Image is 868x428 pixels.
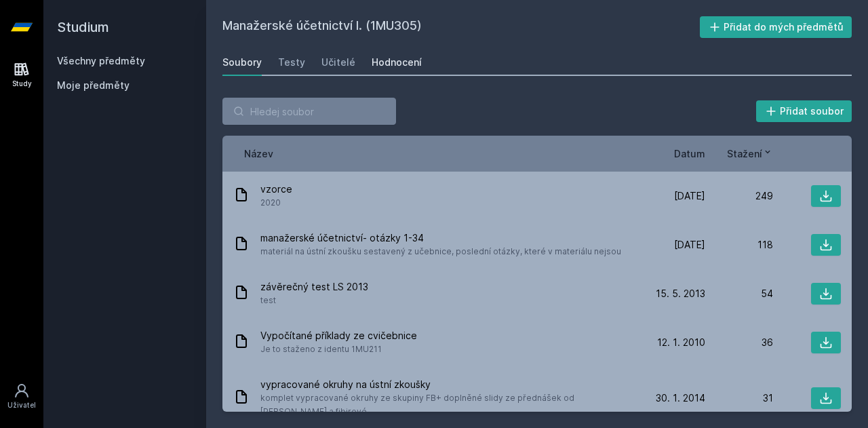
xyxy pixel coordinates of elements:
[3,54,41,96] a: Study
[674,238,705,252] span: [DATE]
[727,147,762,161] span: Stažení
[705,189,773,203] div: 249
[222,49,262,76] a: Soubory
[657,336,705,349] span: 12. 1. 2010
[222,16,700,38] h2: Manažerské účetnictví I. (1MU305)
[12,79,32,89] div: Study
[260,343,417,356] span: Je to staženo z identu 1MU211
[3,376,41,417] a: Uživatel
[674,147,705,161] button: Datum
[260,329,417,343] span: Vypočítané příklady ze cvičebnice
[260,245,621,258] span: materiál na ústní zkoušku sestavený z učebnice, poslední otázky, které v materiálu nejsou
[260,280,368,294] span: závěrečný test LS 2013
[260,391,632,419] span: komplet vypracované okruhy ze skupiny FB+ doplněné slidy ze přednášek od [PERSON_NAME] a fibirové
[372,56,422,69] div: Hodnocení
[656,391,705,405] span: 30. 1. 2014
[372,49,422,76] a: Hodnocení
[222,98,396,125] input: Hledej soubor
[656,287,705,300] span: 15. 5. 2013
[674,189,705,203] span: [DATE]
[7,400,36,410] div: Uživatel
[700,16,852,38] button: Přidat do mých předmětů
[260,182,292,196] span: vzorce
[705,287,773,300] div: 54
[260,378,632,391] span: vypracované okruhy na ústní zkoušky
[260,294,368,307] span: test
[705,238,773,252] div: 118
[321,56,355,69] div: Učitelé
[727,147,773,161] button: Stažení
[260,231,621,245] span: manažerské účetnictví- otázky 1-34
[260,196,292,210] span: 2020
[278,49,305,76] a: Testy
[321,49,355,76] a: Učitelé
[57,55,145,66] a: Všechny předměty
[278,56,305,69] div: Testy
[705,336,773,349] div: 36
[244,147,273,161] button: Název
[222,56,262,69] div: Soubory
[705,391,773,405] div: 31
[57,79,130,92] span: Moje předměty
[756,100,852,122] button: Přidat soubor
